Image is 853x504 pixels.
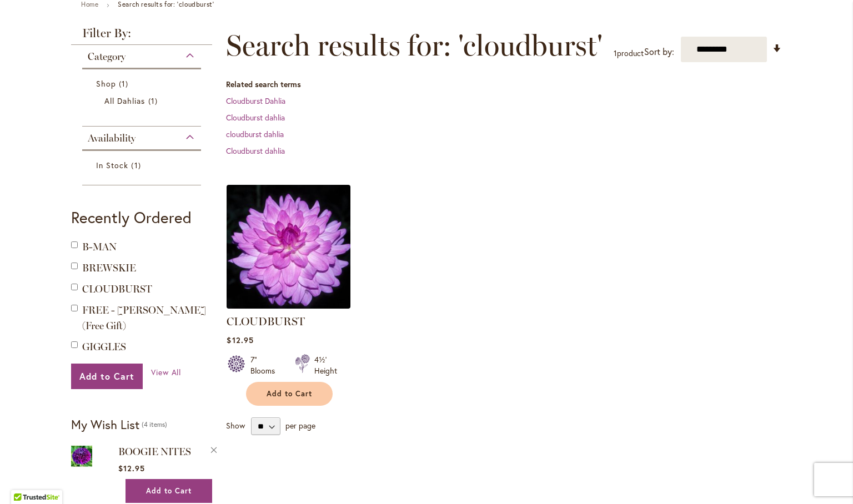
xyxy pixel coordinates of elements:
[250,354,282,376] div: 7" Blooms
[82,262,136,274] a: BREWSKIE
[227,335,253,345] span: $12.95
[118,463,145,473] span: $12.95
[246,382,333,406] button: Add to Cart
[285,420,315,431] span: per page
[118,446,191,458] a: BOOGIE NITES
[82,341,126,353] a: GIGGLES
[96,159,190,171] a: In Stock 1
[104,95,145,106] span: All Dahlias
[88,132,136,144] span: Availability
[151,367,182,378] a: View All
[82,241,117,253] a: B-MAN
[71,416,139,432] strong: My Wish List
[148,95,160,107] span: 1
[314,354,337,376] div: 4½' Height
[644,42,674,62] label: Sort by:
[226,112,285,123] a: Cloudburst dahlia
[227,300,350,311] a: Cloudburst
[614,44,644,62] p: product
[614,48,617,58] span: 1
[226,79,782,90] dt: Related search terms
[226,29,603,62] span: Search results for: 'cloudburst'
[226,95,285,106] a: Cloudburst Dahlia
[82,283,152,295] a: CLOUDBURST
[71,443,92,471] a: BOOGIE NITES
[226,129,284,139] a: cloudburst dahlia
[227,315,305,328] a: CLOUDBURST
[71,207,192,228] strong: Recently Ordered
[142,420,167,429] span: 4 items
[71,27,212,45] strong: Filter By:
[96,78,190,89] a: Shop
[267,389,312,399] span: Add to Cart
[71,364,143,389] button: Add to Cart
[8,465,39,496] iframe: Launch Accessibility Center
[119,78,131,89] span: 1
[79,370,134,382] span: Add to Cart
[126,479,212,503] button: Add to Cart
[88,51,126,63] span: Category
[131,159,143,171] span: 1
[146,486,192,496] span: Add to Cart
[82,304,206,332] span: FREE - [PERSON_NAME] (Free Gift)
[96,78,116,89] span: Shop
[96,160,128,170] span: In Stock
[226,420,245,431] span: Show
[224,182,354,311] img: Cloudburst
[226,145,285,156] a: Cloudburst dahlia
[104,95,182,107] a: All Dahlias
[71,443,92,468] img: BOOGIE NITES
